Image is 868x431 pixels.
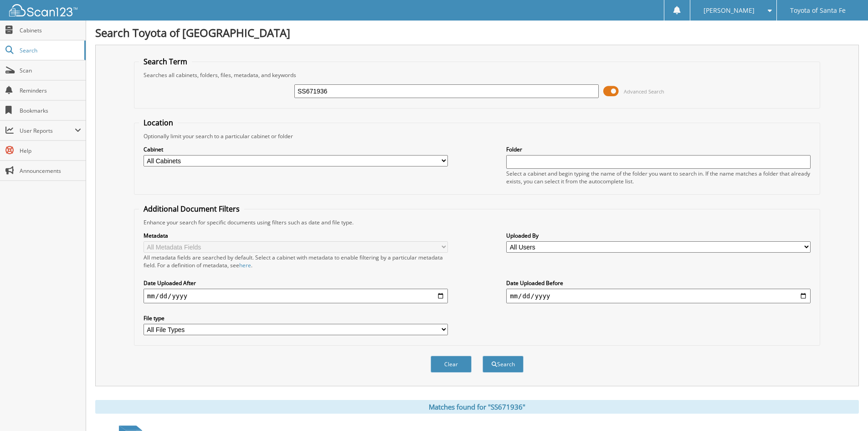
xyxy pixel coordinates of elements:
[144,232,448,239] label: Metadata
[20,87,81,94] span: Reminders
[431,356,472,373] button: Clear
[20,67,81,74] span: Scan
[144,289,448,303] input: start
[144,254,448,269] div: All metadata fields are searched by default. Select a cabinet with metadata to enable filtering b...
[506,145,811,153] label: Folder
[790,8,846,13] span: Toyota of Santa Fe
[139,71,815,79] div: Searches all cabinets, folders, files, metadata, and keywords
[20,147,81,155] span: Help
[506,232,811,239] label: Uploaded By
[95,25,859,40] h1: Search Toyota of [GEOGRAPHIC_DATA]
[95,400,859,414] div: Matches found for "SS671936"
[20,47,80,54] span: Search
[239,261,251,269] a: here
[9,4,77,16] img: scan123-logo-white.svg
[144,145,448,153] label: Cabinet
[20,107,81,114] span: Bookmarks
[144,279,448,287] label: Date Uploaded After
[20,167,81,175] span: Announcements
[139,204,244,214] legend: Additional Document Filters
[506,279,811,287] label: Date Uploaded Before
[624,88,664,95] span: Advanced Search
[20,127,75,135] span: User Reports
[506,170,811,185] div: Select a cabinet and begin typing the name of the folder you want to search in. If the name match...
[139,218,815,226] div: Enhance your search for specific documents using filters such as date and file type.
[144,314,448,322] label: File type
[704,8,755,13] span: [PERSON_NAME]
[483,356,524,373] button: Search
[139,57,192,67] legend: Search Term
[506,289,811,303] input: end
[139,118,178,128] legend: Location
[139,132,815,140] div: Optionally limit your search to a particular cabinet or folder
[20,26,81,34] span: Cabinets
